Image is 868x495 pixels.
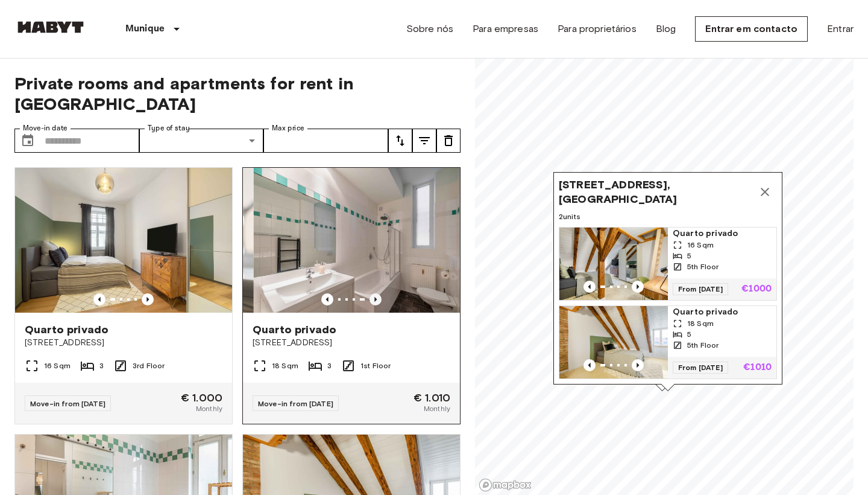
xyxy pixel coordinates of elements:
[656,22,676,36] a: Blog
[272,123,304,133] label: Max price
[14,73,461,114] span: Private rooms and apartments for rent in [GEOGRAPHIC_DATA]
[321,293,333,305] button: Previous image
[424,403,450,414] span: Monthly
[181,392,222,403] span: € 1.000
[558,22,637,36] a: Para proprietários
[388,129,412,153] button: tune
[25,337,222,349] span: [STREET_ADDRESS]
[559,177,753,206] span: [STREET_ADDRESS], [GEOGRAPHIC_DATA]
[253,337,450,349] span: [STREET_ADDRESS]
[370,293,382,305] button: Previous image
[559,305,777,379] a: Marketing picture of unit DE-02-008-003-03HFPrevious imagePrevious imageQuarto privado18 Sqm55th ...
[25,322,108,337] span: Quarto privado
[14,21,87,33] img: Habyt
[559,306,668,378] img: Marketing picture of unit DE-02-008-003-03HF
[479,478,532,492] a: Mapbox logo
[632,281,644,293] button: Previous image
[673,306,772,318] span: Quarto privado
[583,359,596,371] button: Previous image
[632,359,644,371] button: Previous image
[673,228,772,240] span: Quarto privado
[741,284,772,294] p: €1000
[687,240,714,251] span: 16 Sqm
[559,228,668,300] img: Marketing picture of unit DE-02-008-003-05HF
[30,399,105,408] span: Move-in from [DATE]
[148,123,190,133] label: Type of stay
[258,399,333,408] span: Move-in from [DATE]
[360,360,391,371] span: 1st Floor
[559,227,777,301] a: Marketing picture of unit DE-02-008-003-05HFPrevious imagePrevious imageQuarto privado16 Sqm55th ...
[673,283,728,295] span: From [DATE]
[406,22,453,36] a: Sobre nós
[695,16,808,42] a: Entrar em contacto
[687,251,691,261] span: 5
[253,322,336,337] span: Quarto privado
[327,360,332,371] span: 3
[687,340,719,351] span: 5th Floor
[14,167,233,424] a: Marketing picture of unit DE-02-007-006-03HFPrevious imagePrevious imageQuarto privado[STREET_ADD...
[99,360,104,371] span: 3
[827,22,854,36] a: Entrar
[673,362,728,374] span: From [DATE]
[125,22,165,36] p: Munique
[743,363,772,372] p: €1010
[412,129,436,153] button: tune
[93,293,105,305] button: Previous image
[687,261,719,272] span: 5th Floor
[553,172,782,391] div: Map marker
[196,403,222,414] span: Monthly
[414,392,450,403] span: € 1.010
[242,167,461,424] a: Previous imagePrevious imageQuarto privado[STREET_ADDRESS]18 Sqm31st FloorMove-in from [DATE]€ 1....
[133,360,165,371] span: 3rd Floor
[16,129,40,153] button: Choose date
[15,168,232,313] img: Marketing picture of unit DE-02-007-006-03HF
[436,129,461,153] button: tune
[687,329,691,340] span: 5
[583,281,596,293] button: Previous image
[687,318,714,329] span: 18 Sqm
[254,168,471,313] img: Marketing picture of unit DE-02-007-007-02HF
[23,123,68,133] label: Move-in date
[559,211,777,222] span: 2 units
[473,22,538,36] a: Para empresas
[272,360,298,371] span: 18 Sqm
[142,293,154,305] button: Previous image
[44,360,71,371] span: 16 Sqm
